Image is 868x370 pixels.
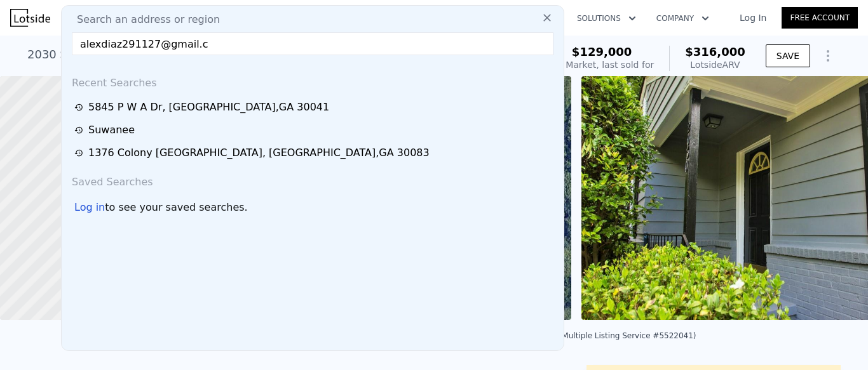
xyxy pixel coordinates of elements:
div: 1376 Colony [GEOGRAPHIC_DATA] , [GEOGRAPHIC_DATA] , GA 30083 [88,145,430,161]
div: Saved Searches [67,164,559,195]
div: Recent Searches [67,65,559,96]
span: to see your saved searches. [105,200,247,215]
span: Search an address or region [67,12,220,27]
a: 1376 Colony [GEOGRAPHIC_DATA], [GEOGRAPHIC_DATA],GA 30083 [74,145,555,161]
div: Log in [74,200,105,215]
div: 2030 Settle Cir SE , [GEOGRAPHIC_DATA] , GA 30316 [27,46,323,63]
span: $316,000 [685,45,745,58]
button: Solutions [567,7,646,30]
span: $129,000 [572,45,632,58]
button: Company [646,7,719,30]
button: SAVE [766,44,810,67]
a: Suwanee [74,122,555,138]
div: 5845 P W A Dr , [GEOGRAPHIC_DATA] , GA 30041 [88,100,329,115]
div: Off Market, last sold for [550,58,654,71]
a: 5845 P W A Dr, [GEOGRAPHIC_DATA],GA 30041 [74,100,555,115]
a: Log In [724,11,782,24]
a: Free Account [782,7,858,29]
img: Lotside [10,9,50,27]
div: Lotside ARV [685,58,745,71]
input: Enter an address, city, region, neighborhood or zip code [72,32,553,55]
button: Show Options [815,43,841,69]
